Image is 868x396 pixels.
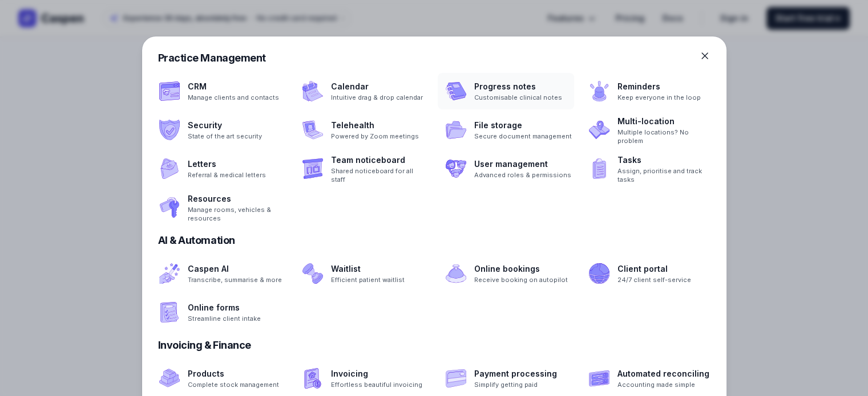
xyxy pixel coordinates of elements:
a: Products [188,367,279,381]
div: AI & Automation [158,232,710,248]
a: Multi-location [617,115,715,128]
a: Letters [188,157,266,171]
div: Practice Management [158,50,710,66]
a: Reminders [617,80,701,93]
a: Team noticeboard [331,153,429,167]
a: Calendar [331,80,423,93]
a: Payment processing [474,367,557,381]
a: Progress notes [474,80,562,93]
a: Online bookings [474,262,568,276]
a: Caspen AI [188,262,282,276]
div: Invoicing & Finance [158,337,710,353]
a: Security [188,119,262,132]
a: Automated reconciling [617,367,709,381]
a: User management [474,157,571,171]
a: Invoicing [331,367,422,381]
a: Waitlist [331,262,405,276]
a: Telehealth [331,119,419,132]
a: Resources [188,192,285,206]
a: File storage [474,119,572,132]
a: Online forms [188,301,261,315]
a: Client portal [617,262,691,276]
a: CRM [188,80,279,93]
a: Tasks [617,153,715,167]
